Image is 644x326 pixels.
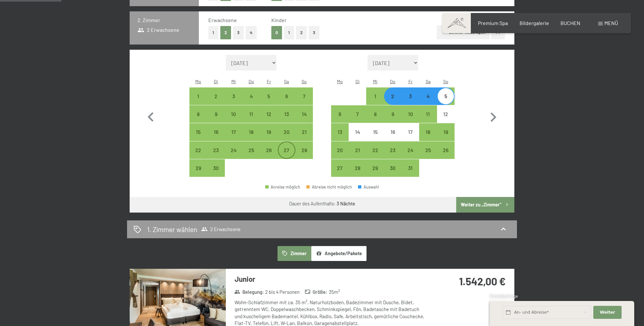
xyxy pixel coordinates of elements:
div: 21 [296,129,312,146]
div: 9 [208,111,224,128]
h3: Junior [235,274,428,284]
div: Fri Sep 05 2025 [260,87,277,105]
button: 4 [246,26,257,39]
abbr: Samstag [284,79,289,84]
div: 30 [385,165,401,182]
div: Anreise möglich [295,141,313,159]
div: Sat Oct 11 2025 [419,105,437,123]
div: 1 [367,94,383,110]
h3: 2. Zimmer [137,17,191,24]
div: Mon Sep 29 2025 [189,159,207,177]
div: 13 [332,129,348,146]
div: 28 [296,148,312,164]
div: Anreise möglich [225,141,242,159]
h2: 1. Zimmer wählen [147,225,197,234]
div: 4 [420,94,436,110]
div: Sun Oct 26 2025 [437,141,455,159]
div: Wed Sep 03 2025 [225,87,242,105]
div: Anreise möglich [331,159,349,177]
abbr: Freitag [408,79,413,84]
button: 1 [284,26,294,39]
div: Wed Oct 22 2025 [366,141,384,159]
span: Erwachsene [208,17,237,23]
a: Premium Spa [478,20,508,26]
div: 4 [243,94,259,110]
div: 18 [243,129,259,146]
div: Anreise möglich [207,123,225,141]
button: Weiter zu „Zimmer“ [456,197,514,213]
div: 19 [261,129,277,146]
div: 23 [385,148,401,164]
button: 3 [233,26,244,39]
div: Tue Sep 16 2025 [207,123,225,141]
abbr: Sonntag [302,79,307,84]
div: Sun Sep 28 2025 [295,141,313,159]
div: 1 [190,94,206,110]
abbr: Dienstag [214,79,218,84]
div: Anreise nicht möglich [349,123,366,141]
div: Wed Oct 15 2025 [366,123,384,141]
div: Fri Sep 12 2025 [260,105,277,123]
div: Anreise möglich [260,105,277,123]
div: Anreise möglich [349,159,366,177]
span: Schnellanfrage [490,293,518,299]
div: Anreise möglich [189,141,207,159]
strong: Größe : [305,289,328,295]
div: Anreise möglich [384,159,402,177]
div: 10 [402,111,419,128]
button: 2 [220,26,231,39]
div: 28 [349,165,366,182]
div: 18 [420,129,436,146]
div: 24 [225,148,242,164]
div: Tue Sep 02 2025 [207,87,225,105]
div: 16 [385,129,401,146]
div: Auswahl [358,185,379,189]
div: 26 [261,148,277,164]
div: Wed Sep 10 2025 [225,105,242,123]
div: Wed Oct 29 2025 [366,159,384,177]
div: 21 [349,148,366,164]
b: 3 Nächte [337,201,355,206]
div: Tue Sep 09 2025 [207,105,225,123]
abbr: Mittwoch [373,79,378,84]
div: 16 [208,129,224,146]
div: Sat Sep 20 2025 [278,123,295,141]
strong: Belegung : [234,289,264,295]
div: Anreise möglich [331,105,349,123]
div: Anreise möglich [295,105,313,123]
div: Anreise möglich [437,87,455,105]
div: Anreise nicht möglich [402,123,419,141]
div: 12 [438,111,454,128]
button: Zimmer [277,246,311,261]
div: 25 [420,148,436,164]
div: Thu Oct 23 2025 [384,141,402,159]
div: Anreise möglich [349,141,366,159]
div: Thu Sep 04 2025 [242,87,260,105]
div: Mon Sep 08 2025 [189,105,207,123]
div: Anreise möglich [189,87,207,105]
span: 2 Erwachsene [201,226,240,232]
span: 2 Erwachsene [137,26,179,33]
div: Anreise möglich [242,87,260,105]
div: Mon Oct 27 2025 [331,159,349,177]
div: Sat Oct 25 2025 [419,141,437,159]
div: 3 [402,94,419,110]
div: Fri Oct 10 2025 [402,105,419,123]
div: 5 [261,94,277,110]
abbr: Freitag [267,79,271,84]
div: Sun Oct 12 2025 [437,105,455,123]
div: 7 [296,94,312,110]
abbr: Donnerstag [390,79,395,84]
div: Anreise möglich [295,87,313,105]
div: Abreise nicht möglich [306,185,352,189]
div: 19 [438,129,454,146]
div: Mon Oct 06 2025 [331,105,349,123]
div: Tue Oct 28 2025 [349,159,366,177]
div: Anreise möglich [242,105,260,123]
div: 17 [402,129,419,146]
button: 0 [271,26,282,39]
button: Nächster Monat [484,55,503,177]
div: Anreise nicht möglich [366,123,384,141]
div: Anreise möglich [402,159,419,177]
div: 26 [438,148,454,164]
